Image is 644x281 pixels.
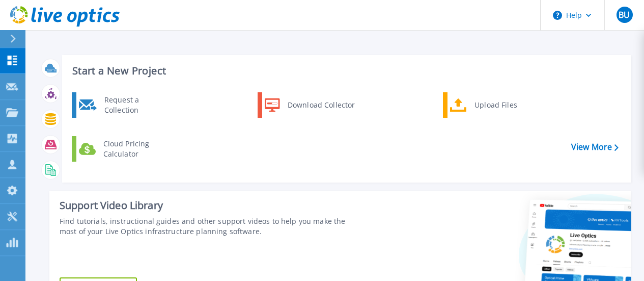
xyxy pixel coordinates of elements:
a: Download Collector [258,92,362,118]
h3: Start a New Project [72,65,618,76]
a: View More [571,142,619,152]
div: Find tutorials, instructional guides and other support videos to help you make the most of your L... [60,216,362,237]
div: Upload Files [469,95,545,115]
div: Download Collector [283,95,359,115]
a: Upload Files [443,92,547,118]
a: Request a Collection [72,92,176,118]
a: Cloud Pricing Calculator [72,136,176,162]
div: Cloud Pricing Calculator [98,139,174,159]
div: Request a Collection [99,95,174,115]
span: BU [619,11,630,19]
div: Support Video Library [60,199,362,212]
